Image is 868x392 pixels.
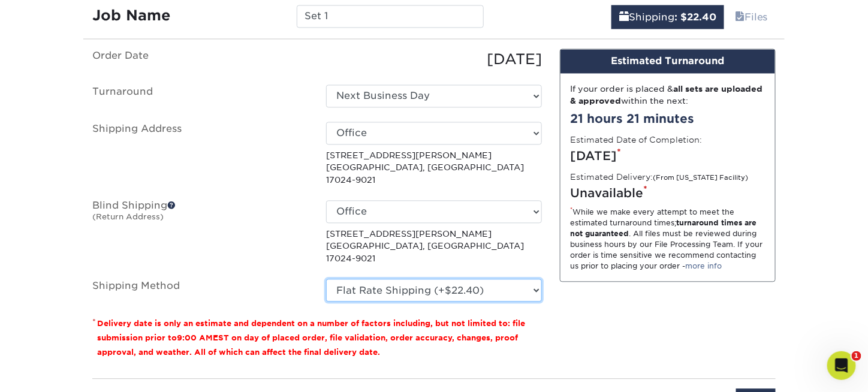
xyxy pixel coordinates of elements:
small: Delivery date is only an estimate and dependent on a number of factors including, but not limited... [97,319,525,357]
span: 9:00 AM [177,333,213,342]
div: Estimated Turnaround [560,49,775,73]
div: If your order is placed & within the next: [570,83,765,107]
label: Order Date [83,49,317,70]
div: 21 hours 21 minutes [570,110,765,128]
label: Estimated Delivery: [570,171,748,183]
label: Turnaround [83,85,317,107]
span: shipping [619,11,629,23]
small: (From [US_STATE] Facility) [653,174,748,182]
div: [DATE] [317,49,551,70]
label: Shipping Address [83,122,317,186]
span: 1 [852,351,861,361]
div: While we make every attempt to meet the estimated turnaround times; . All files must be reviewed ... [570,207,765,272]
div: Unavailable [570,184,765,202]
span: files [735,11,745,23]
label: Shipping Method [83,279,317,301]
div: [DATE] [570,147,765,165]
p: [STREET_ADDRESS][PERSON_NAME] [GEOGRAPHIC_DATA], [GEOGRAPHIC_DATA] 17024-9021 [326,228,542,264]
b: : $22.40 [674,11,716,23]
p: [STREET_ADDRESS][PERSON_NAME] [GEOGRAPHIC_DATA], [GEOGRAPHIC_DATA] 17024-9021 [326,149,542,186]
a: Files [727,5,776,29]
iframe: Intercom live chat [827,351,856,380]
a: Shipping: $22.40 [611,5,724,29]
strong: Job Name [92,7,170,24]
input: Enter a job name [297,5,483,28]
small: (Return Address) [92,212,164,221]
label: Estimated Date of Completion: [570,134,702,146]
a: more info [685,261,722,270]
strong: turnaround times are not guaranteed [570,218,757,238]
label: Blind Shipping [83,200,317,264]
